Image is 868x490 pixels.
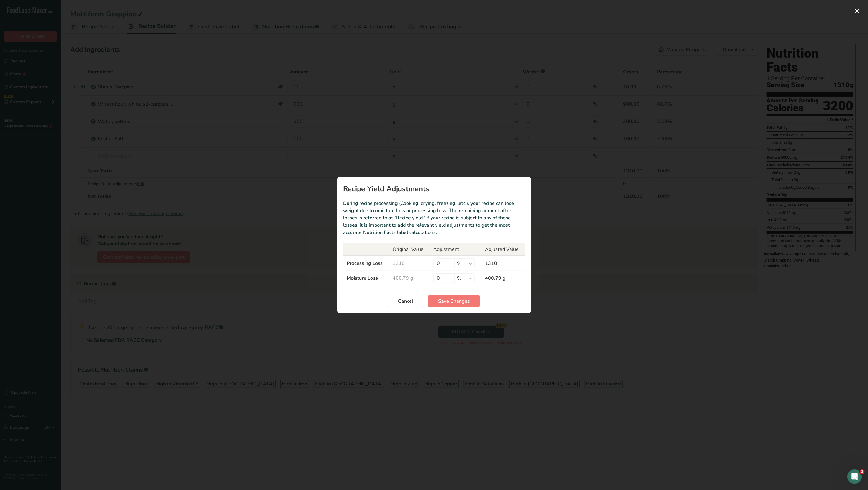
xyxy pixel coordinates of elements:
button: Cancel [388,295,423,307]
td: 400.79 g [481,271,525,286]
td: 1310 [389,256,430,271]
th: Original Value [389,243,430,256]
span: Cancel [398,298,413,305]
p: During recipe processing (Cooking, drying, freezing…etc.), your recipe can lose weight due to moi... [343,200,525,236]
td: Moisture Loss [343,271,389,286]
th: Adjusted Value [481,243,525,256]
span: Save Changes [438,298,470,305]
td: 400.79 g [389,271,430,286]
button: Save Changes [428,295,480,307]
td: 1310 [481,256,525,271]
iframe: Intercom live chat [847,469,862,484]
span: 2 [860,469,865,474]
td: Processing Loss [343,256,389,271]
th: Adjustment [430,243,481,256]
h1: Recipe Yield Adjustments [343,185,525,192]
